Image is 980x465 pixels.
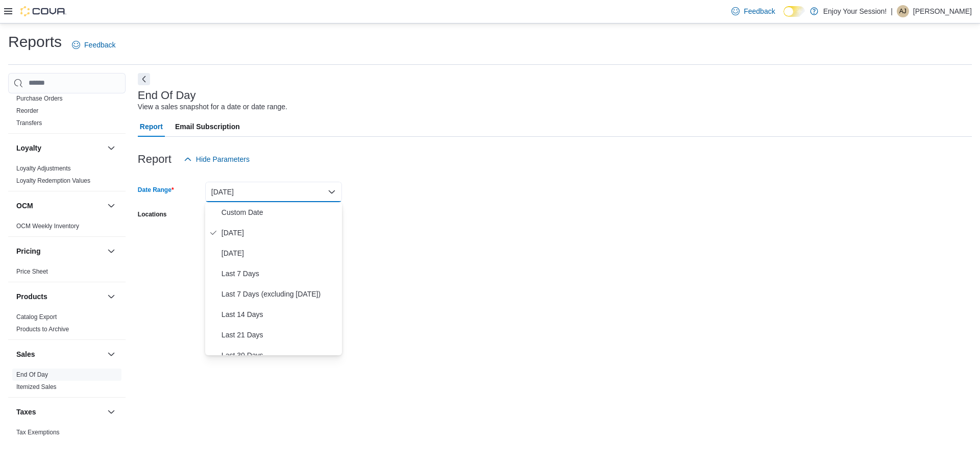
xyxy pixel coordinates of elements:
[891,5,893,17] p: |
[222,206,338,218] span: Custom Date
[105,406,117,418] button: Taxes
[140,116,163,137] span: Report
[16,371,48,379] span: End Of Day
[16,349,35,359] h3: Sales
[138,153,171,165] h3: Report
[913,5,972,17] p: [PERSON_NAME]
[16,164,71,173] span: Loyalty Adjustments
[222,288,338,300] span: Last 7 Days (excluding [DATE])
[16,201,103,211] button: OCM
[16,349,103,359] button: Sales
[138,89,196,102] h3: End Of Day
[8,220,126,236] div: OCM
[16,107,38,115] span: Reorder
[8,369,126,397] div: Sales
[16,291,103,302] button: Products
[8,311,126,339] div: Products
[196,154,250,164] span: Hide Parameters
[16,143,41,153] h3: Loyalty
[16,383,57,391] span: Itemized Sales
[138,186,174,194] label: Date Range
[16,326,69,333] a: Products to Archive
[8,426,126,443] div: Taxes
[16,383,57,390] a: Itemized Sales
[16,119,42,127] span: Transfers
[20,6,66,16] img: Cova
[16,291,47,302] h3: Products
[16,201,33,211] h3: OCM
[727,1,779,21] a: Feedback
[16,371,48,378] a: End Of Day
[16,325,69,333] span: Products to Archive
[68,35,119,55] a: Feedback
[823,5,887,17] p: Enjoy Your Session!
[105,245,117,257] button: Pricing
[16,268,48,275] a: Price Sheet
[899,5,906,17] span: AJ
[222,227,338,239] span: [DATE]
[175,116,240,137] span: Email Subscription
[897,5,909,17] div: Aleshia Jennings
[16,107,38,114] a: Reorder
[16,313,57,321] a: Catalog Export
[16,267,48,276] span: Price Sheet
[16,177,90,185] span: Loyalty Redemption Values
[16,407,103,417] button: Taxes
[16,407,36,417] h3: Taxes
[205,202,342,355] div: Select listbox
[222,267,338,280] span: Last 7 Days
[16,94,63,103] span: Purchase Orders
[16,177,90,184] a: Loyalty Redemption Values
[783,6,805,17] input: Dark Mode
[16,222,79,230] span: OCM Weekly Inventory
[16,313,57,321] span: Catalog Export
[16,428,60,436] span: Tax Exemptions
[105,348,117,360] button: Sales
[16,119,42,127] a: Transfers
[222,349,338,361] span: Last 30 Days
[138,102,287,112] div: View a sales snapshot for a date or date range.
[16,95,63,102] a: Purchase Orders
[16,143,103,153] button: Loyalty
[180,149,254,169] button: Hide Parameters
[138,210,167,218] label: Locations
[8,265,126,282] div: Pricing
[16,246,103,256] button: Pricing
[222,308,338,321] span: Last 14 Days
[105,290,117,303] button: Products
[84,40,115,50] span: Feedback
[105,142,117,154] button: Loyalty
[222,247,338,259] span: [DATE]
[16,223,79,230] a: OCM Weekly Inventory
[105,200,117,212] button: OCM
[16,165,71,172] a: Loyalty Adjustments
[744,6,775,16] span: Feedback
[8,162,126,191] div: Loyalty
[222,329,338,341] span: Last 21 Days
[205,182,342,202] button: [DATE]
[16,429,60,436] a: Tax Exemptions
[138,73,150,85] button: Next
[16,246,40,256] h3: Pricing
[8,32,62,52] h1: Reports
